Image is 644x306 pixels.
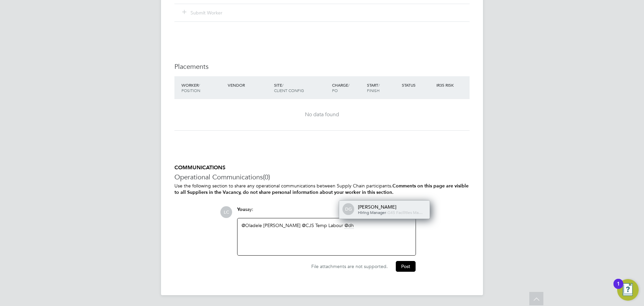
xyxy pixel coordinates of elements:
div: Status [400,79,435,91]
span: LC [220,206,232,218]
button: Post [396,261,416,272]
button: Open Resource Center, 1 new notification [617,279,639,301]
span: / Client Config [274,82,304,93]
span: File attachments are not supported. [311,263,388,269]
div: Vendor [226,79,272,91]
div: [PERSON_NAME] [358,204,425,210]
span: Hiring Manager [358,210,386,215]
div: say: [237,206,416,218]
span: dh [344,222,354,229]
b: Comments on this page are visible to all Suppliers in the Vacancy, do not share personal informat... [174,183,469,195]
h3: Placements [174,62,470,71]
span: G4S Facilities Ma… [387,210,423,215]
p: Use the following section to share any operational communications between Supply Chain participants. [174,183,470,195]
h3: Operational Communications [174,173,470,181]
div: Site [272,79,330,96]
span: / PO [332,82,350,93]
a: @Oladele [PERSON_NAME] [241,222,301,228]
div: Charge [330,79,365,96]
span: - [386,210,387,215]
div: Worker [180,79,226,96]
span: / Finish [367,82,380,93]
span: You [237,207,245,212]
span: DG [343,204,354,215]
span: / Position [181,82,200,93]
div: 1 [617,284,620,293]
h5: COMMUNICATIONS [174,164,470,171]
button: Submit Worker [182,9,223,16]
a: @CJS Temp Labour [302,222,343,228]
div: IR35 Risk [435,79,458,91]
div: No data found [181,111,463,118]
div: Start [365,79,400,96]
span: (0) [263,173,270,181]
div: ​ ​ [241,222,412,251]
